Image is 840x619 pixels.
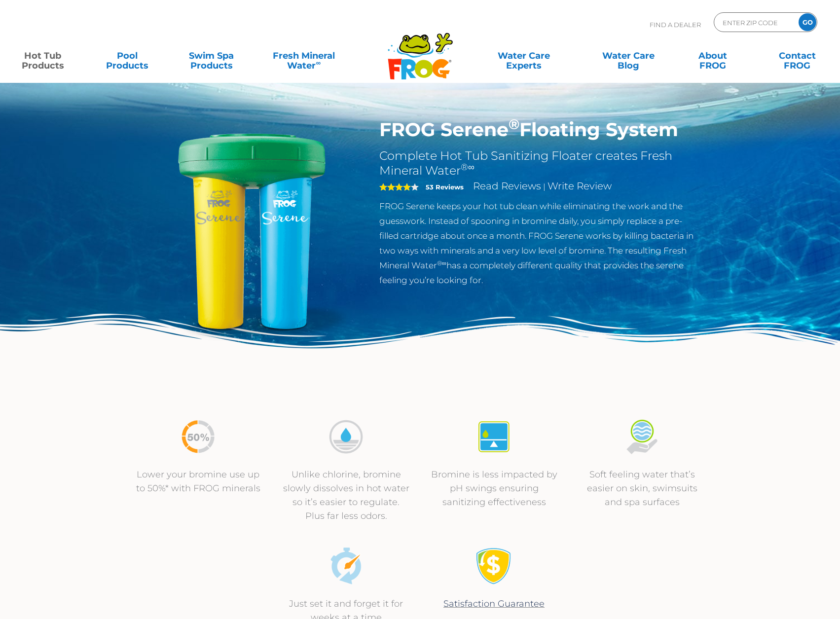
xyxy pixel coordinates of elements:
[623,418,660,455] img: icon-soft-feeling
[379,118,701,141] h1: FROG Serene Floating System
[799,13,816,31] input: GO
[596,46,661,66] a: Water CareBlog
[379,199,701,288] p: FROG Serene keeps your hot tub clean while eliminating the work and the guesswork. Instead of spo...
[379,148,701,178] h2: Complete Hot Tub Sanitizing Floater creates Fresh Mineral Water
[578,468,706,509] p: Soft feeling water that’s easier on skin, swimsuits and spa surfaces
[382,20,458,80] img: Frog Products Logo
[94,46,160,66] a: PoolProducts
[139,118,365,344] img: hot-tub-product-serene-floater.png
[379,183,411,191] span: 4
[471,46,577,66] a: Water CareExperts
[430,468,558,509] p: Bromine is less impacted by pH swings ensuring sanitizing effectiveness
[765,46,830,66] a: ContactFROG
[443,598,545,609] a: Satisfaction Guarantee
[437,259,446,267] sup: ®∞
[134,468,262,495] p: Lower your bromine use up to 50%* with FROG minerals
[426,183,464,191] strong: 53 Reviews
[282,468,410,523] p: Unlike chlorine, bromine slowly dissolves in hot water so it’s easier to regulate. Plus far less ...
[543,182,546,191] span: |
[10,46,75,66] a: Hot TubProducts
[548,180,612,192] a: Write Review
[328,547,365,584] img: icon-set-and-forget
[650,12,701,37] p: Find A Dealer
[328,418,365,455] img: icon-bromine-disolves
[179,46,244,66] a: Swim SpaProducts
[263,46,345,66] a: Fresh MineralWater∞
[461,162,475,173] sup: ®∞
[316,59,321,67] sup: ∞
[180,418,217,455] img: icon-50percent-less
[509,115,519,133] sup: ®
[475,418,512,455] img: icon-atease-self-regulates
[473,180,541,192] a: Read Reviews
[680,46,746,66] a: AboutFROG
[475,547,512,584] img: Satisfaction Guarantee Icon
